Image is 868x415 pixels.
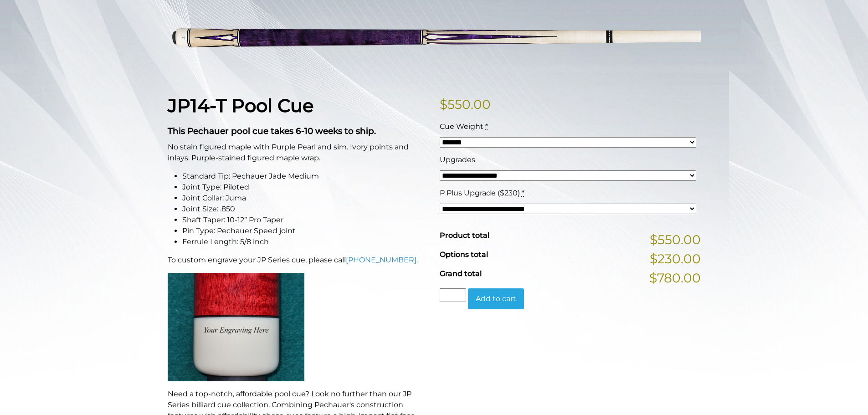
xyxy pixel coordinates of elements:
span: $230.00 [650,249,701,268]
span: Cue Weight [440,122,483,131]
span: $780.00 [649,268,701,287]
input: Product quantity [440,288,466,302]
abbr: required [522,189,524,197]
a: [PHONE_NUMBER]. [346,256,418,264]
p: No stain figured maple with Purple Pearl and sim. Ivory points and inlays. Purple-stained figured... [168,142,429,164]
span: Product total [440,231,489,240]
span: $550.00 [650,230,701,249]
li: Standard Tip: Pechauer Jade Medium [182,171,429,182]
li: Pin Type: Pechauer Speed joint [182,225,429,236]
button: Add to cart [468,288,524,309]
abbr: required [485,122,488,131]
p: To custom engrave your JP Series cue, please call [168,255,429,266]
li: Joint Size: .850 [182,204,429,215]
img: An image of a cue butt with the words "YOUR ENGRAVING HERE". [168,273,304,381]
span: Options total [440,250,488,259]
span: $ [440,97,447,112]
bdi: 550.00 [440,97,491,112]
li: Ferrule Length: 5/8 inch [182,236,429,247]
strong: This Pechauer pool cue takes 6-10 weeks to ship. [168,126,376,136]
span: Upgrades [440,155,475,164]
span: Grand total [440,269,482,278]
li: Shaft Taper: 10-12” Pro Taper [182,215,429,225]
span: P Plus Upgrade ($230) [440,189,520,197]
strong: JP14-T Pool Cue [168,94,313,117]
li: Joint Type: Piloted [182,182,429,193]
li: Joint Collar: Juma [182,193,429,204]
